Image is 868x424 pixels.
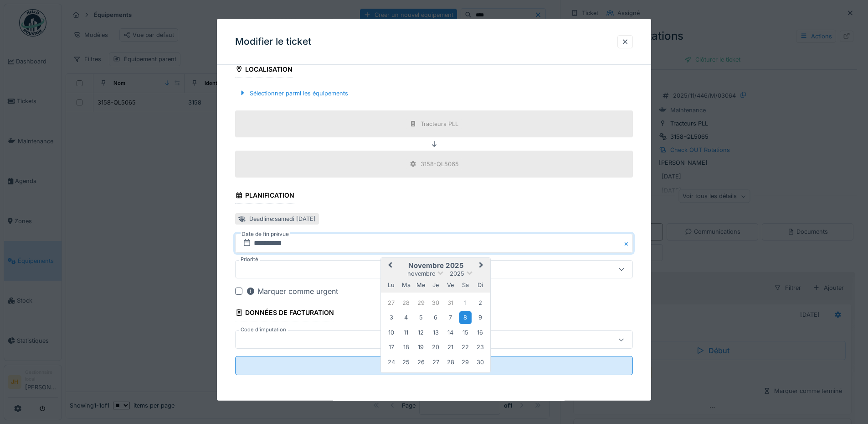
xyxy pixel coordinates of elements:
div: Choose vendredi 31 octobre 2025 [444,297,457,309]
div: lundi [385,279,397,291]
div: Localisation [235,62,293,78]
div: Choose samedi 29 novembre 2025 [459,356,472,368]
div: Choose vendredi 7 novembre 2025 [444,311,457,324]
div: Month novembre, 2025 [384,295,488,369]
div: Choose samedi 22 novembre 2025 [459,341,472,353]
div: Choose samedi 8 novembre 2025 [459,311,472,324]
span: 2025 [450,270,464,277]
div: Choose mardi 4 novembre 2025 [400,311,412,324]
div: Choose mardi 18 novembre 2025 [400,341,412,353]
div: Choose jeudi 27 novembre 2025 [430,356,442,368]
div: Choose vendredi 21 novembre 2025 [444,341,457,353]
div: Marquer comme urgent [246,286,338,297]
h2: novembre 2025 [381,262,490,270]
div: Tracteurs PLL [421,120,458,128]
div: Choose lundi 17 novembre 2025 [385,341,397,353]
div: dimanche [474,279,486,291]
div: Choose vendredi 28 novembre 2025 [444,356,457,368]
div: Choose dimanche 16 novembre 2025 [474,326,486,339]
div: samedi [459,279,472,291]
div: 3158-QL5065 [421,160,459,168]
h3: Modifier le ticket [235,36,311,47]
button: Close [623,234,633,253]
div: Choose jeudi 13 novembre 2025 [430,326,442,339]
div: Choose mardi 28 octobre 2025 [400,297,412,309]
div: Choose jeudi 30 octobre 2025 [430,297,442,309]
div: Choose jeudi 20 novembre 2025 [430,341,442,353]
div: mardi [400,279,412,291]
label: Date de fin prévue [241,229,290,239]
div: Choose dimanche 9 novembre 2025 [474,311,486,324]
label: Code d'imputation [239,326,288,334]
div: Choose mercredi 19 novembre 2025 [415,341,427,353]
div: Choose dimanche 23 novembre 2025 [474,341,486,353]
div: Choose mercredi 26 novembre 2025 [415,356,427,368]
div: Choose mercredi 29 octobre 2025 [415,297,427,309]
div: mercredi [415,279,427,291]
div: Choose vendredi 14 novembre 2025 [444,326,457,339]
div: Données de facturation [235,306,334,321]
div: Choose mercredi 5 novembre 2025 [415,311,427,324]
div: jeudi [430,279,442,291]
div: Planification [235,188,294,204]
div: vendredi [444,279,457,291]
div: Choose lundi 3 novembre 2025 [385,311,397,324]
div: Choose dimanche 2 novembre 2025 [474,297,486,309]
div: Choose lundi 24 novembre 2025 [385,356,397,368]
div: Choose samedi 15 novembre 2025 [459,326,472,339]
div: Choose mardi 25 novembre 2025 [400,356,412,368]
div: Choose lundi 10 novembre 2025 [385,326,397,339]
div: Deadline : samedi [DATE] [249,215,316,223]
div: Choose mercredi 12 novembre 2025 [415,326,427,339]
div: Choose lundi 27 octobre 2025 [385,297,397,309]
span: novembre [407,270,435,277]
button: Next Month [475,259,489,273]
label: Priorité [239,256,260,263]
div: Choose jeudi 6 novembre 2025 [430,311,442,324]
div: Choose mardi 11 novembre 2025 [400,326,412,339]
button: Previous Month [382,259,396,273]
div: Choose dimanche 30 novembre 2025 [474,356,486,368]
div: Sélectionner parmi les équipements [235,87,352,99]
div: Choose samedi 1 novembre 2025 [459,297,472,309]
